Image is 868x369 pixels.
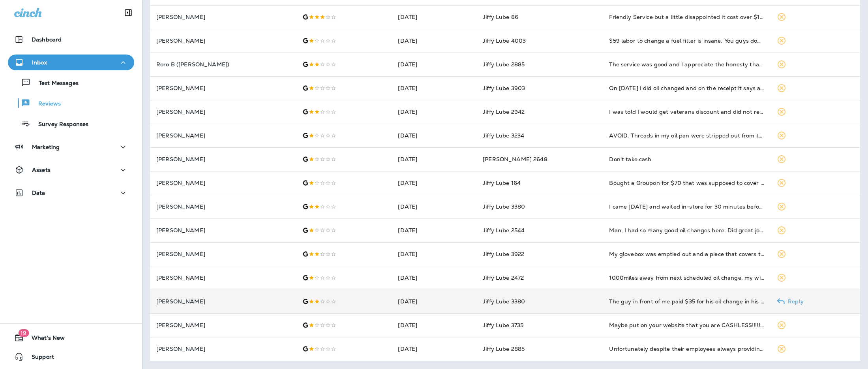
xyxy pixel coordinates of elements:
[609,179,764,187] div: Bought a Groupon for $70 that was supposed to cover a full synthetic oil change. Let them know I ...
[392,124,476,147] td: [DATE]
[483,274,524,281] span: Jiffy Lube 2472
[609,226,764,234] div: Man, I had so many good oil changes here. Did great jobs. But the thing with vehicles is there ar...
[8,55,134,70] button: Inbox
[30,100,61,108] p: Reviews
[156,227,290,233] p: [PERSON_NAME]
[156,85,290,91] p: [PERSON_NAME]
[8,74,134,91] button: Text Messages
[609,321,764,329] div: Maybe put on your website that you are CASHLESS!!!!!!! Also says “certain” stores do top offs of ...
[609,155,764,163] div: Don't take cash
[24,354,54,363] span: Support
[32,36,62,43] p: Dashboard
[156,275,290,281] p: [PERSON_NAME]
[8,95,134,111] button: Reviews
[609,250,764,258] div: My glovebox was emptied out and a piece that covers the cabin filter is broken and left on tbe fl...
[392,171,476,195] td: [DATE]
[609,84,764,92] div: On 9/11/2025 I did oil changed and on the receipt it says added windsheild fluid and coolant leve...
[8,330,134,346] button: 19What's New
[156,132,290,139] p: [PERSON_NAME]
[392,53,476,76] td: [DATE]
[392,5,476,29] td: [DATE]
[18,329,29,337] span: 19
[483,179,521,186] span: Jiffy Lube 164
[483,13,518,21] span: Jiffy Lube 86
[32,167,51,173] p: Assets
[24,335,65,344] span: What's New
[8,185,134,201] button: Data
[156,38,290,44] p: [PERSON_NAME]
[156,156,290,162] p: [PERSON_NAME]
[609,37,764,45] div: $59 labor to change a fuel filter is insane. You guys don't have the oil I use so you told me to ...
[8,349,134,365] button: Support
[32,144,60,150] p: Marketing
[483,156,547,163] span: [PERSON_NAME] 2648
[609,60,764,68] div: The service was good and I appreciate the honesty that came from the workers just didn't like the...
[392,242,476,266] td: [DATE]
[392,100,476,124] td: [DATE]
[392,195,476,218] td: [DATE]
[392,266,476,290] td: [DATE]
[483,322,523,329] span: Jiffy Lube 3735
[31,80,79,87] p: Text Messages
[483,227,525,234] span: Jiffy Lube 2544
[483,108,525,115] span: Jiffy Lube 2942
[392,147,476,171] td: [DATE]
[8,32,134,47] button: Dashboard
[392,76,476,100] td: [DATE]
[392,29,476,53] td: [DATE]
[392,290,476,313] td: [DATE]
[8,115,134,132] button: Survey Responses
[609,345,764,353] div: Unfortunately despite their employees always providing exemplary service, I have to give this loc...
[483,298,525,305] span: Jiffy Lube 3380
[156,298,290,305] p: [PERSON_NAME]
[156,109,290,115] p: [PERSON_NAME]
[785,298,804,305] p: Reply
[117,5,139,21] button: Collapse Sidebar
[483,203,525,210] span: Jiffy Lube 3380
[392,313,476,337] td: [DATE]
[156,14,290,20] p: [PERSON_NAME]
[156,180,290,186] p: [PERSON_NAME]
[483,61,525,68] span: Jiffy Lube 2885
[156,251,290,257] p: [PERSON_NAME]
[392,218,476,242] td: [DATE]
[609,132,764,139] div: AVOID. Threads in my oil pan were stripped out from them using an impact gun. They attempted to s...
[32,59,47,66] p: Inbox
[156,346,290,352] p: [PERSON_NAME]
[609,13,764,21] div: Friendly Service but a little disappointed it cost over $111.00. Was told they couldn't access my...
[483,345,525,352] span: Jiffy Lube 2885
[483,37,526,44] span: Jiffy Lube 4003
[483,250,524,258] span: Jiffy Lube 3922
[483,132,524,139] span: Jiffy Lube 3234
[8,162,134,178] button: Assets
[30,121,88,128] p: Survey Responses
[609,203,764,211] div: I came 2 weeks ago and waited in-store for 30 minutes before they told me they didn’t have my oil...
[156,61,290,68] p: Roro B ([PERSON_NAME])
[483,85,525,92] span: Jiffy Lube 3903
[156,203,290,210] p: [PERSON_NAME]
[609,297,764,305] div: The guy in front of me paid $35 for his oil change in his explorer. My 2000 4Runner was $71??? I ...
[392,337,476,361] td: [DATE]
[8,139,134,155] button: Marketing
[609,108,764,116] div: I was told I would get veterans discount and did not receive it I asked for medium priced battery...
[32,190,45,196] p: Data
[609,274,764,282] div: 1000miles away from next scheduled oil change, my wife took in our vehicle for a fluid top off. W...
[156,322,290,328] p: [PERSON_NAME]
